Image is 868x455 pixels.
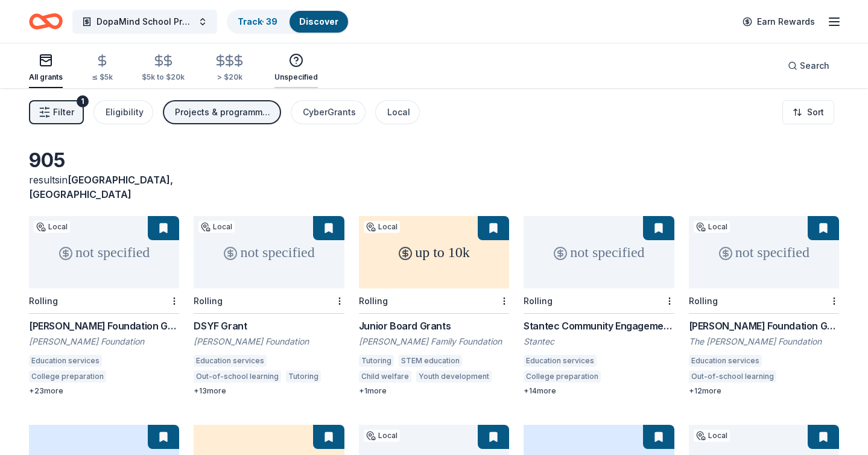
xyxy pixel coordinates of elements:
[29,296,58,306] div: Rolling
[163,100,281,124] button: Projects & programming, General operations
[29,336,179,348] div: [PERSON_NAME] Foundation
[359,296,388,306] div: Rolling
[689,386,839,396] div: + 12 more
[72,10,217,34] button: DopaMind School Programs and Assemblies
[29,72,63,82] div: All grants
[274,72,318,82] div: Unspecified
[694,430,730,442] div: Local
[299,16,338,27] a: Discover
[142,72,185,82] div: $5k to $20k
[194,336,344,348] div: [PERSON_NAME] Foundation
[359,216,509,396] a: up to 10kLocalRollingJunior Board Grants[PERSON_NAME] Family FoundationTutoringSTEM educationChil...
[194,371,281,383] div: Out-of-school learning
[416,371,492,383] div: Youth development
[689,371,776,383] div: Out-of-school learning
[782,100,834,124] button: Sort
[286,371,321,383] div: Tutoring
[359,371,411,383] div: Child welfare
[524,296,553,306] div: Rolling
[194,216,344,288] div: not specified
[364,430,400,442] div: Local
[359,386,509,396] div: + 1 more
[194,296,223,306] div: Rolling
[524,216,674,396] a: not specifiedRollingStantec Community Engagement GrantStantecEducation servicesCollege preparatio...
[227,10,349,34] button: Track· 39Discover
[97,14,193,29] span: DopaMind School Programs and Assemblies
[375,100,420,124] button: Local
[214,72,246,82] div: > $20k
[29,319,179,333] div: [PERSON_NAME] Foundation Grant
[29,355,102,367] div: Education services
[238,16,277,27] a: Track· 39
[689,216,839,396] a: not specifiedLocalRolling[PERSON_NAME] Foundation GrantThe [PERSON_NAME] FoundationEducation serv...
[807,105,824,119] span: Sort
[359,319,509,333] div: Junior Board Grants
[689,319,839,333] div: [PERSON_NAME] Foundation Grant
[29,174,173,200] span: [GEOGRAPHIC_DATA], [GEOGRAPHIC_DATA]
[77,95,89,107] div: 1
[524,355,597,367] div: Education services
[92,72,113,82] div: ≤ $5k
[175,105,271,119] div: Projects & programming, General operations
[689,216,839,288] div: not specified
[29,100,84,124] button: Filter1
[29,7,63,36] a: Home
[29,216,179,396] a: not specifiedLocalRolling[PERSON_NAME] Foundation Grant[PERSON_NAME] FoundationEducation services...
[524,371,601,383] div: College preparation
[359,355,394,367] div: Tutoring
[291,100,366,124] button: CyberGrants
[364,221,400,233] div: Local
[29,174,173,200] span: in
[689,336,839,348] div: The [PERSON_NAME] Foundation
[524,336,674,348] div: Stantec
[303,105,356,119] div: CyberGrants
[194,386,344,396] div: + 13 more
[142,49,185,88] button: $5k to $20k
[359,336,509,348] div: [PERSON_NAME] Family Foundation
[194,355,267,367] div: Education services
[34,221,70,233] div: Local
[92,49,113,88] button: ≤ $5k
[194,216,344,396] a: not specifiedLocalRollingDSYF Grant[PERSON_NAME] FoundationEducation servicesOut-of-school learni...
[29,371,106,383] div: College preparation
[689,355,762,367] div: Education services
[194,319,344,333] div: DSYF Grant
[689,296,718,306] div: Rolling
[524,319,674,333] div: Stantec Community Engagement Grant
[93,100,153,124] button: Eligibility
[694,221,730,233] div: Local
[214,49,246,88] button: > $20k
[800,59,829,73] span: Search
[29,148,179,173] div: 905
[274,48,318,88] button: Unspecified
[524,386,674,396] div: + 14 more
[399,355,462,367] div: STEM education
[387,105,410,119] div: Local
[524,216,674,288] div: not specified
[735,11,822,33] a: Earn Rewards
[359,216,509,288] div: up to 10k
[29,216,179,288] div: not specified
[29,173,179,202] div: results
[29,48,63,88] button: All grants
[198,221,235,233] div: Local
[29,386,179,396] div: + 23 more
[778,54,839,78] button: Search
[53,105,74,119] span: Filter
[106,105,144,119] div: Eligibility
